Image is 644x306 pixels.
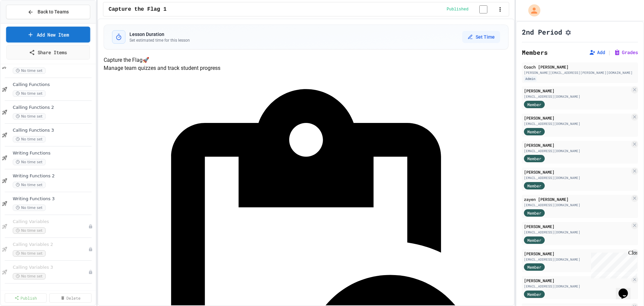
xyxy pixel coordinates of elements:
span: Capture the Flag 1 [109,5,167,13]
span: No time set [13,273,46,279]
span: Writing Functions 2 [13,173,94,179]
a: Publish [5,293,47,303]
span: No time set [13,136,46,142]
span: Writing Functions 3 [13,196,94,202]
span: Member [527,183,541,189]
div: [EMAIL_ADDRESS][DOMAIN_NAME] [524,94,630,99]
div: [EMAIL_ADDRESS][DOMAIN_NAME] [524,284,630,289]
span: No time set [13,182,46,188]
span: No time set [13,205,46,211]
div: Coach [PERSON_NAME] [524,64,636,70]
span: No time set [13,227,46,234]
span: Calling Functions 2 [13,105,94,111]
div: [EMAIL_ADDRESS][DOMAIN_NAME] [524,175,630,180]
h3: Lesson Duration [129,31,190,38]
div: [EMAIL_ADDRESS][DOMAIN_NAME] [524,121,630,126]
span: Calling Variables [13,219,88,225]
div: [EMAIL_ADDRESS][DOMAIN_NAME] [524,230,630,235]
div: Unpublished [88,247,93,252]
iframe: chat widget [588,250,637,278]
div: Unpublished [88,270,93,274]
div: [PERSON_NAME] [524,277,630,283]
h2: Members [522,48,548,57]
h1: 2nd Period [522,27,562,37]
span: Member [527,264,541,270]
span: Calling Variables 3 [13,265,88,270]
div: [PERSON_NAME] [524,142,630,148]
button: Add [589,49,605,56]
span: No time set [13,113,46,120]
button: Back to Teams [6,5,90,19]
div: [EMAIL_ADDRESS][DOMAIN_NAME] [524,148,630,154]
span: Published [447,7,469,12]
span: Calling Functions [13,82,94,88]
div: [PERSON_NAME] [524,169,630,175]
div: Admin [524,76,537,82]
div: [PERSON_NAME] [524,223,630,229]
span: Calling Functions 3 [13,128,94,133]
div: [EMAIL_ADDRESS][DOMAIN_NAME] [524,203,630,208]
span: | [608,48,611,56]
div: [EMAIL_ADDRESS][DOMAIN_NAME] [524,257,630,262]
a: Add New Item [6,27,90,42]
a: Share Items [6,45,90,59]
div: [PERSON_NAME][EMAIL_ADDRESS][PERSON_NAME][DOMAIN_NAME] [524,70,636,75]
button: Set Time [462,31,500,43]
div: [PERSON_NAME] [524,88,630,94]
div: zayen [PERSON_NAME] [524,196,630,202]
span: Writing Functions [13,150,94,156]
span: No time set [13,159,46,165]
div: Unpublished [88,224,93,229]
iframe: chat widget [616,279,637,299]
button: Grades [614,49,638,56]
div: [PERSON_NAME] [524,115,630,121]
button: Assignment Settings [565,28,572,36]
div: [PERSON_NAME] [524,251,630,257]
span: Calling Variables 2 [13,242,88,248]
p: Manage team quizzes and track student progress [104,64,508,72]
span: Member [527,237,541,243]
a: Delete [49,293,91,303]
span: No time set [13,250,46,257]
h4: Capture the Flag 🚀 [104,56,508,64]
p: Set estimated time for this lesson [129,38,190,43]
span: Member [527,291,541,297]
span: Member [527,129,541,135]
div: My Account [521,3,542,18]
span: Member [527,210,541,216]
span: Back to Teams [38,8,69,15]
div: Content is published and visible to students [447,5,495,13]
span: No time set [13,90,46,97]
span: Member [527,101,541,107]
div: Chat with us now!Close [3,3,46,43]
span: No time set [13,68,46,74]
input: publish toggle [471,5,495,13]
span: Member [527,156,541,162]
